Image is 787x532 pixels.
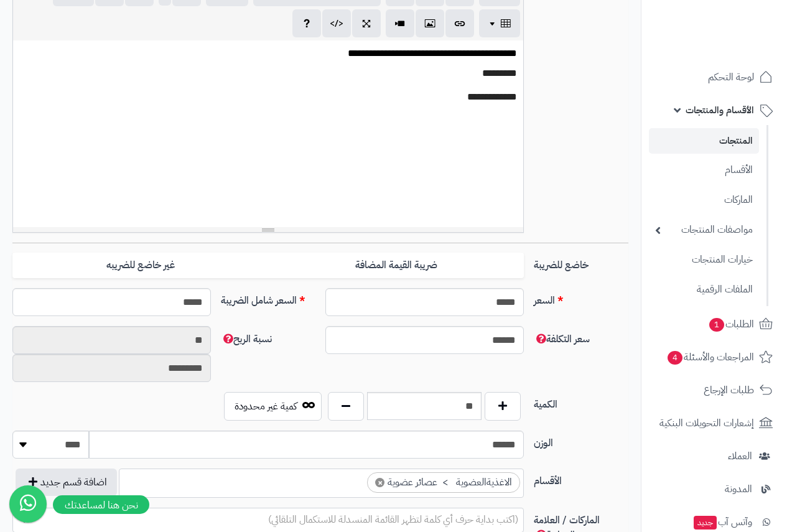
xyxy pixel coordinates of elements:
[649,157,759,184] a: الأقسام
[529,288,633,308] label: السعر
[529,253,633,273] label: خاضع للضريبة
[268,253,524,278] label: ضريبة القيمة المضافة
[708,68,754,86] span: لوحة التحكم
[666,348,754,366] span: المراجعات والأسئلة
[534,332,590,347] span: سعر التكلفة
[725,480,752,498] span: المدونة
[529,469,633,488] label: الأقسام
[649,246,759,273] a: خيارات المنتجات
[375,478,384,487] span: ×
[221,332,272,347] span: نسبة الربح
[216,288,320,308] label: السعر شامل الضريبة
[649,217,759,243] a: مواصفات المنتجات
[649,474,780,504] a: المدونة
[659,414,754,432] span: إشعارات التحويلات البنكية
[709,318,724,332] span: 1
[649,62,780,92] a: لوحة التحكم
[708,315,754,333] span: الطلبات
[529,392,633,412] label: الكمية
[367,472,520,493] li: الاغذيةالعضوية > عصائر عضوية
[649,187,759,213] a: الماركات
[649,408,780,438] a: إشعارات التحويلات البنكية
[649,375,780,405] a: طلبات الإرجاع
[649,309,780,339] a: الطلبات1
[268,512,518,527] span: (اكتب بداية حرف أي كلمة لتظهر القائمة المنسدلة للاستكمال التلقائي)
[686,101,754,119] span: الأقسام والمنتجات
[694,516,717,530] span: جديد
[728,447,752,465] span: العملاء
[12,253,268,278] label: غير خاضع للضريبه
[16,469,117,496] button: اضافة قسم جديد
[529,431,633,450] label: الوزن
[649,276,759,303] a: الملفات الرقمية
[692,513,752,531] span: وآتس آب
[649,342,780,372] a: المراجعات والأسئلة4
[668,351,682,365] span: 4
[649,441,780,471] a: العملاء
[704,381,754,399] span: طلبات الإرجاع
[649,128,759,154] a: المنتجات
